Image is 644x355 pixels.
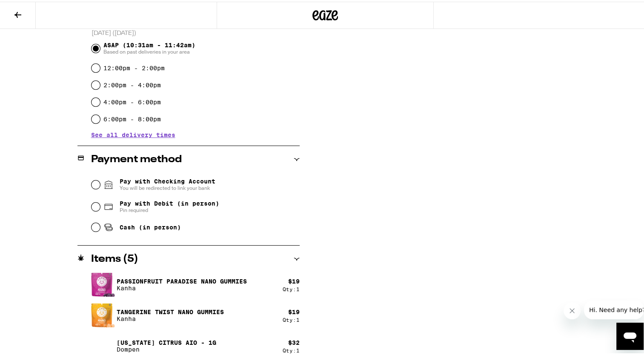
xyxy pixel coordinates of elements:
span: Pin required [120,205,219,212]
h2: Payment method [91,153,182,163]
p: Passionfruit Paradise Nano Gummies [117,276,247,283]
p: Kanha [117,283,247,290]
p: Dompen [117,344,216,351]
iframe: Message from company [584,299,644,318]
div: Qty: 1 [283,285,300,290]
img: Passionfruit Paradise Nano Gummies [91,270,115,296]
div: Qty: 1 [283,346,300,352]
iframe: Close message [564,301,581,318]
img: Tangerine Twist Nano Gummies [91,301,115,326]
span: Pay with Checking Account [120,176,215,190]
p: Kanha [117,314,224,321]
span: You will be redirected to link your bank [120,183,215,190]
span: Based on past deliveries in your area [103,47,195,54]
button: See all delivery times [91,130,175,136]
div: $ 19 [288,276,300,283]
span: Pay with Debit (in person) [120,198,219,205]
label: 2:00pm - 4:00pm [103,80,161,87]
div: $ 19 [288,307,300,314]
span: Cash (in person) [120,222,181,229]
p: Tangerine Twist Nano Gummies [117,307,224,314]
div: $ 32 [288,338,300,344]
h2: Items ( 5 ) [91,252,138,263]
p: [DATE] ([DATE]) [92,28,300,36]
iframe: Button to launch messaging window [616,321,644,348]
label: 4:00pm - 6:00pm [103,97,161,104]
span: ASAP (10:31am - 11:42am) [103,40,195,54]
label: 12:00pm - 2:00pm [103,63,165,70]
label: 6:00pm - 8:00pm [103,114,161,121]
div: Qty: 1 [283,315,300,321]
span: Hi. Need any help? [5,6,61,13]
p: [US_STATE] Citrus AIO - 1g [117,338,216,344]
